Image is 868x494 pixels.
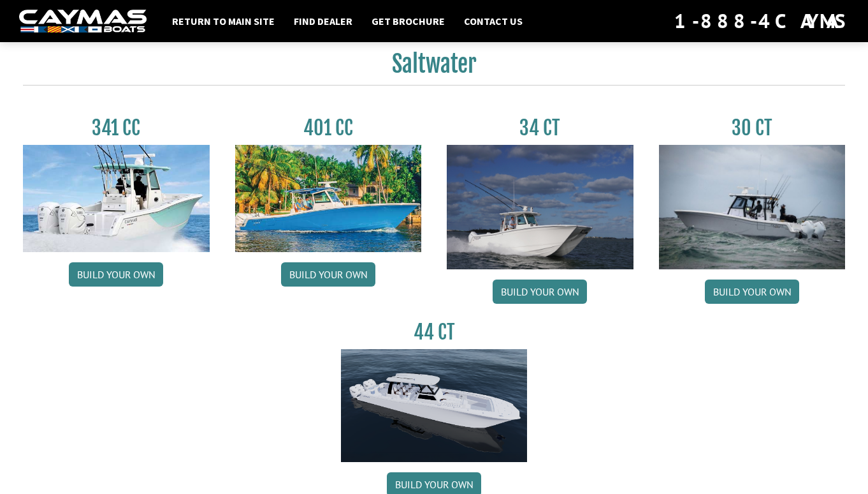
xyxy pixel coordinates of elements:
a: Find Dealer [287,13,359,29]
a: Build your own [493,280,587,304]
a: Return to main site [166,13,281,29]
a: Get Brochure [365,13,451,29]
h3: 44 CT [341,320,528,344]
div: 1-888-4CAYMAS [674,7,849,35]
img: Caymas_34_CT_pic_1.jpg [447,145,633,269]
img: 30_CT_photo_shoot_for_caymas_connect.jpg [659,145,846,269]
img: 401CC_thumb.pg.jpg [235,145,422,252]
a: Build your own [705,280,799,304]
a: Build your own [69,262,163,287]
img: 341CC-thumbjpg.jpg [23,145,210,252]
h3: 401 CC [235,116,422,140]
h2: Saltwater [23,50,845,86]
a: Contact Us [458,13,529,29]
h3: 341 CC [23,116,210,140]
h3: 30 CT [659,116,846,140]
a: Build your own [281,262,375,287]
img: 44ct_background.png [341,349,528,463]
img: white-logo-c9c8dbefe5ff5ceceb0f0178aa75bf4bb51f6bca0971e226c86eb53dfe498488.png [19,10,147,33]
h3: 34 CT [447,116,633,140]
